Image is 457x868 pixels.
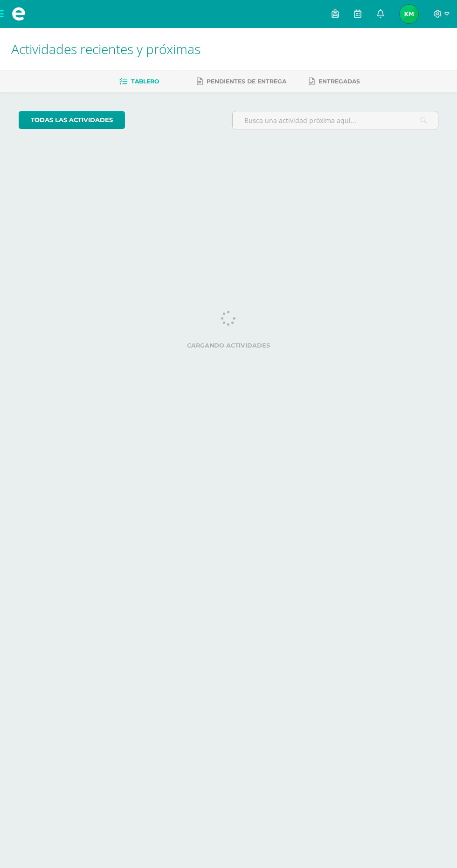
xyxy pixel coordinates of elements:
[400,5,418,23] img: 7300ad391bb992a97d196bdac7d37d7e.png
[207,78,286,85] span: Pendientes de entrega
[319,78,360,85] span: Entregadas
[131,78,159,85] span: Tablero
[19,111,125,129] a: todas las Actividades
[19,342,438,349] label: Cargando actividades
[11,40,201,58] span: Actividades recientes y próximas
[309,74,360,89] a: Entregadas
[119,74,159,89] a: Tablero
[197,74,286,89] a: Pendientes de entrega
[233,111,438,130] input: Busca una actividad próxima aquí...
